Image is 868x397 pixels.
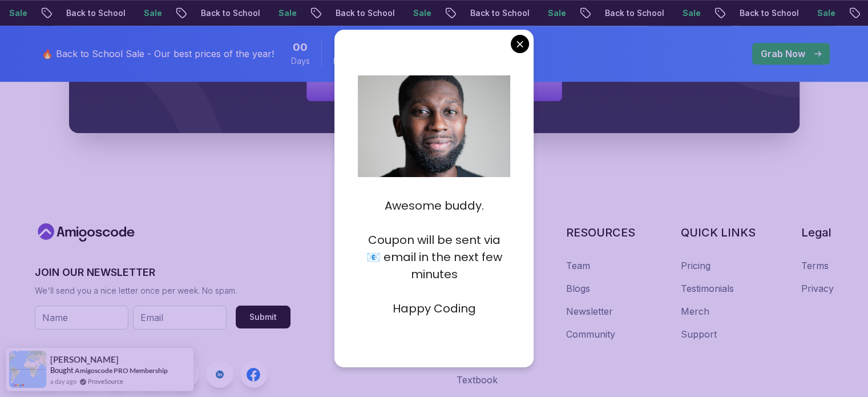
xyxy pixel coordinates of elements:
a: Support [681,327,717,341]
span: Bought [50,366,74,375]
h3: QUICK LINKS [681,224,756,240]
a: ProveSource [88,376,123,386]
p: Back to School [176,7,253,19]
p: Sale [792,7,829,19]
p: Sale [657,7,694,19]
p: Back to School [714,7,792,19]
p: We'll send you a nice letter once per week. No spam. [35,285,290,296]
a: Facebook link [240,360,268,388]
img: provesource social proof notification image [9,351,46,388]
a: Signin page [306,77,562,101]
span: Days [291,55,310,67]
a: Terms [801,259,829,272]
h3: JOIN OUR NEWSLETTER [35,264,290,280]
span: 0 Days [293,39,308,55]
p: Sale [119,7,155,19]
p: 🔥 Back to School Sale - Our best prices of the year! [42,47,274,61]
span: Hours [333,55,356,67]
p: Sale [253,7,290,19]
p: Back to School [445,7,523,19]
p: Back to School [310,7,388,19]
button: Submit [236,306,290,328]
p: Grab Now [761,47,805,61]
p: Back to School [580,7,657,19]
a: LinkedIn link [206,360,233,388]
a: Blogs [566,282,590,295]
a: Textbook [457,373,498,387]
h3: RESOURCES [566,224,635,240]
div: Submit [249,311,277,323]
input: Email [133,306,227,330]
a: Newsletter [566,304,613,318]
a: Amigoscode PRO Membership [75,366,168,375]
input: Name [35,306,128,330]
p: Sale [523,7,559,19]
a: Merch [681,304,709,318]
a: Pricing [681,259,710,272]
a: Privacy [801,282,834,295]
span: a day ago [50,376,76,386]
p: Sale [388,7,425,19]
a: Community [566,327,615,341]
span: [PERSON_NAME] [50,355,119,364]
a: Testimonials [681,282,734,295]
p: Back to School [41,7,119,19]
a: Team [566,259,590,272]
h3: Legal [801,224,834,240]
